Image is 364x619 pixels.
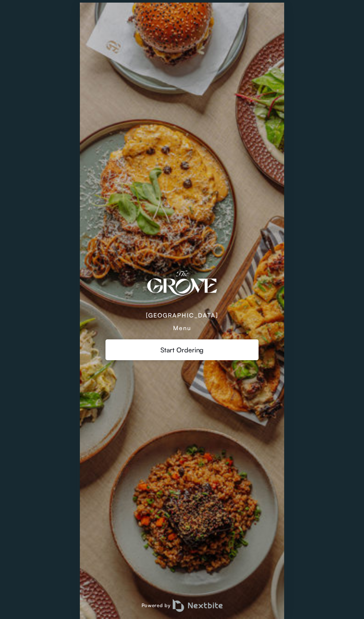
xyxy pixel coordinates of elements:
div: Start Ordering [105,339,259,360]
div: [GEOGRAPHIC_DATA] [146,312,218,319]
img: 7fdb138b~~~The-Grove-Logo.png [105,261,259,306]
div: Powered by [80,599,284,612]
div: Menu [173,324,191,332]
img: logo.png [173,599,223,612]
